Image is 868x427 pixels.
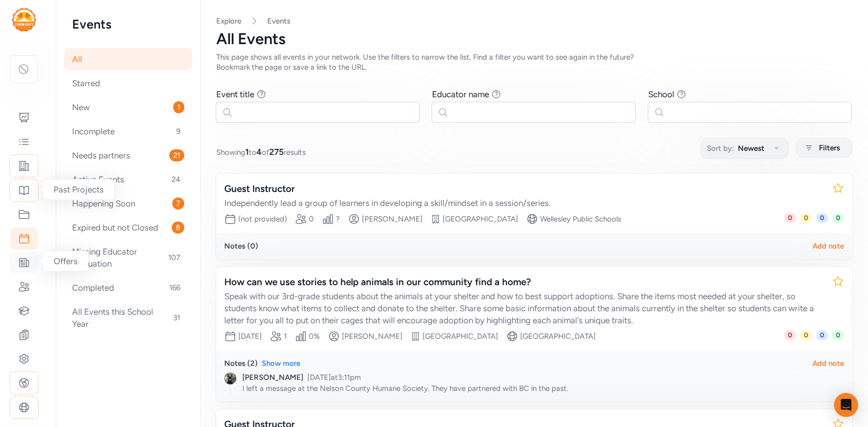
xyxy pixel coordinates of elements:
div: Notes ( 2 ) [224,358,258,368]
span: 1 [245,147,249,157]
div: Educator name [432,88,489,100]
span: 0 [832,330,844,340]
div: This page shows all events in your network. Use the filters to narrow the list. Find a filter you... [216,52,665,72]
span: 275 [269,147,284,157]
span: 21 [169,149,184,161]
div: All Events [216,30,852,48]
div: Missing Educator Evaluation [64,241,192,275]
div: All Events this School Year [64,301,192,335]
span: 0 [784,213,796,223]
div: Incomplete [64,120,192,142]
span: ? [336,214,340,224]
span: 0 [816,330,828,340]
span: 107 [164,252,184,264]
div: (not provided) [238,214,287,224]
button: Sort by:Newest [700,138,789,159]
div: How can we use stories to help animals in our community find a home? [224,275,824,289]
div: Speak with our 3rd-grade students about the animals at your shelter and how to best support adopt... [224,290,824,326]
span: Filters [819,142,840,154]
span: 0 [784,330,796,340]
span: 8 [172,222,184,234]
div: Guest Instructor [224,182,824,196]
div: [DATE] [238,331,262,341]
div: Notes ( 0 ) [224,241,258,251]
div: Needs partners [64,144,192,166]
span: Showing to of results [216,146,306,158]
img: logo [12,8,36,32]
img: Avatar [224,372,236,384]
p: I left a message at the Nelson County Humane Society. They have partnered with BC in the past. [242,383,844,393]
span: 24 [168,173,184,185]
div: [DATE] at 3:11pm [307,372,361,382]
div: Event title [216,88,254,100]
div: Independently lead a group of learners in developing a skill/mindset in a session/series. [224,197,824,209]
span: 7 [172,197,184,209]
span: 1 [173,101,184,113]
div: Starred [64,72,192,94]
span: 4 [256,147,262,157]
div: Open Intercom Messenger [834,393,858,417]
div: All [64,48,192,70]
div: Show more [262,358,300,368]
a: Explore [216,17,241,26]
div: New [64,96,192,118]
div: [GEOGRAPHIC_DATA] [422,331,498,341]
div: Wellesley Public Schools [540,214,621,224]
span: 0 [800,330,812,340]
h2: Events [72,16,184,32]
div: [GEOGRAPHIC_DATA] [520,331,596,341]
div: [GEOGRAPHIC_DATA] [443,214,518,224]
span: 0 % [309,331,320,341]
span: 1 [284,331,287,341]
span: 0 [832,213,844,223]
div: Active Events [64,168,192,190]
span: 166 [165,282,184,294]
div: Add note [812,358,844,368]
nav: Breadcrumb [216,16,852,26]
span: Newest [738,142,764,154]
span: 0 [800,213,812,223]
div: School [648,88,674,100]
span: 0 [816,213,828,223]
div: Expired but not Closed [64,217,192,239]
a: Events [267,16,290,26]
span: 0 [309,214,314,224]
div: [PERSON_NAME] [342,331,402,341]
span: Sort by: [707,142,734,154]
div: [PERSON_NAME] [362,214,422,224]
div: Happening Soon [64,192,192,215]
div: [PERSON_NAME] [242,372,303,382]
div: Add note [812,241,844,251]
span: 9 [172,125,184,137]
div: Completed [64,277,192,299]
span: 31 [169,312,184,324]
